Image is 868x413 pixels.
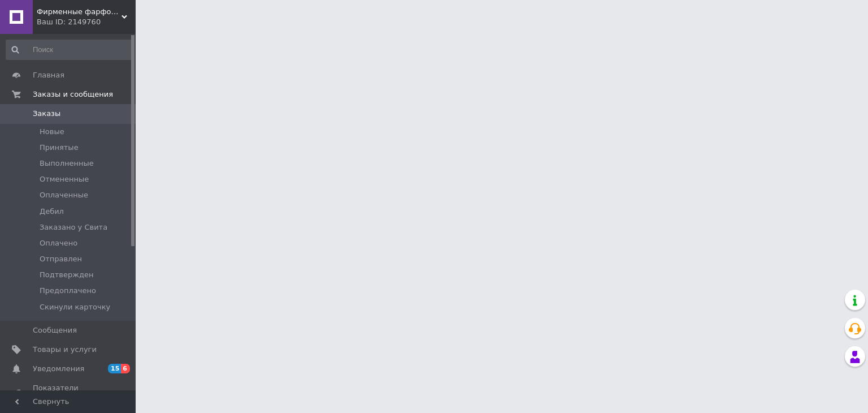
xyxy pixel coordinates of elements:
span: Уведомления [33,364,84,374]
span: Сообщения [33,325,77,335]
span: Новые [40,127,64,137]
span: Оплачено [40,238,77,248]
span: Товары и услуги [33,345,97,355]
span: Отправлен [40,254,82,264]
span: Подтвержден [40,270,93,280]
span: Заказано у Свита [40,222,107,233]
span: Главная [33,70,64,80]
span: Заказы [33,109,60,119]
span: 15 [108,364,121,373]
span: Фирменные фарфоровые изделия Pavone. Эксклюзивные статуэтки и подарки. [37,7,121,17]
span: Заказы и сообщения [33,89,113,100]
input: Поиск [6,40,133,60]
span: Предоплачено [40,286,96,296]
span: Принятые [40,143,79,153]
span: Показатели работы компании [33,383,105,403]
span: Дебил [40,206,64,217]
div: Ваш ID: 2149760 [37,17,136,27]
span: Скинули карточку [40,302,110,312]
span: Оплаченные [40,190,88,200]
span: Выполненные [40,158,94,169]
span: 6 [121,364,130,373]
span: Отмененные [40,174,89,184]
